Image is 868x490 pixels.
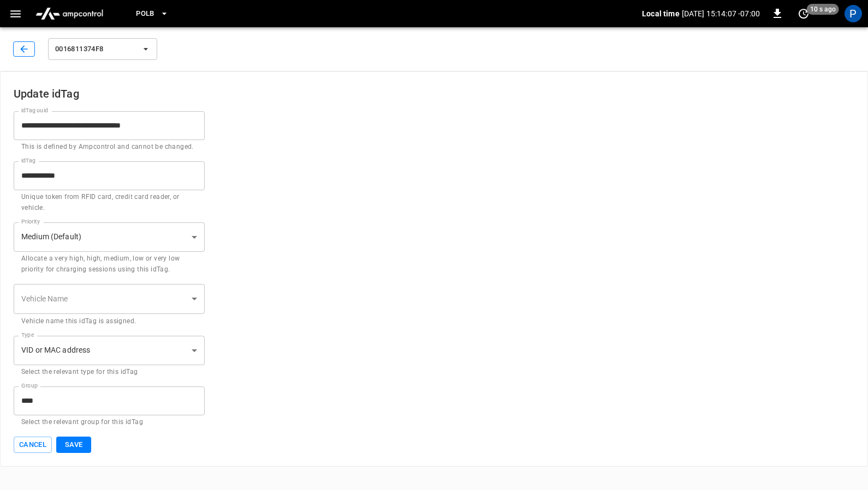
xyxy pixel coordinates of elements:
[21,217,40,226] label: Priority
[21,192,197,214] p: Unique token from RFID card, credit card reader, or vehicle.
[14,85,854,102] h6: Update idTag
[48,38,157,60] button: 0016811374f8
[795,5,812,22] button: set refresh interval
[21,382,38,390] label: Group
[21,156,35,165] label: idTag
[14,222,205,252] div: Medium (Default)
[136,8,154,20] span: PoLB
[21,316,197,327] p: Vehicle name this idTag is assigned.
[21,142,197,153] p: This is defined by Ampcontrol and cannot be changed.
[132,3,173,25] button: PoLB
[642,8,680,19] p: Local time
[807,4,839,15] span: 10 s ago
[21,331,34,340] label: Type
[14,437,52,453] button: Cancel
[55,43,136,56] span: 0016811374f8
[21,106,48,115] label: idTag uuid
[21,367,197,378] p: Select the relevant type for this idTag
[56,437,91,453] button: Save
[14,336,205,365] div: VID or MAC address
[31,3,108,24] img: ampcontrol.io logo
[21,253,197,275] p: Allocate a very high, high, medium, low or very low priority for chrarging sessions using this id...
[682,8,760,19] p: [DATE] 15:14:07 -07:00
[845,5,862,22] div: profile-icon
[21,417,197,428] p: Select the relevant group for this idTag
